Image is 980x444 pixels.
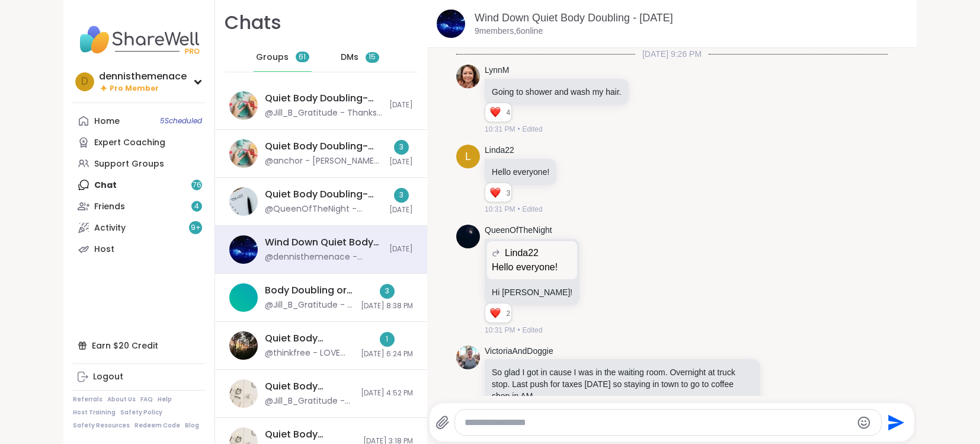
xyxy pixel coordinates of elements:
[73,366,205,388] a: Logout
[465,417,851,429] textarea: Type your message
[492,166,549,178] p: Hello everyone!
[389,100,413,110] span: [DATE]
[265,299,354,311] div: @Jill_B_Gratitude - I created 2 sessions for [DATE]. I have work to do and would love company
[369,52,376,62] span: 15
[361,349,413,359] span: [DATE] 6:24 PM
[299,52,306,62] span: 61
[265,284,354,297] div: Body Doubling or Uno, [DATE]
[341,52,358,63] span: DMs
[475,25,543,37] p: 9 members, 6 online
[361,301,413,311] span: [DATE] 8:38 PM
[485,204,515,215] span: 10:31 PM
[229,91,258,120] img: Quiet Body Doubling- Saturday Evening #3, Oct 11
[73,395,103,404] a: Referrals
[489,308,501,318] button: Reactions: love
[229,331,258,360] img: Quiet Body Doubling- Friday Evening, Oct 10
[389,205,413,215] span: [DATE]
[265,188,382,201] div: Quiet Body Doubling- Creativity & Productivity, [DATE]
[185,421,199,430] a: Blog
[229,187,258,216] img: Quiet Body Doubling- Creativity & Productivity, Oct 11
[229,283,258,312] img: Body Doubling or Uno, Oct 10
[465,149,471,165] span: L
[73,408,116,417] a: Host Training
[265,428,356,441] div: Quiet Body Doubling For Productivity - [DATE]
[389,244,413,254] span: [DATE]
[158,395,172,404] a: Help
[110,84,159,94] span: Pro Member
[73,153,205,174] a: Support Groups
[73,217,205,238] a: Activity9+
[485,325,515,336] span: 10:31 PM
[94,137,165,149] div: Expert Coaching
[485,124,515,135] span: 10:31 PM
[265,236,382,249] div: Wind Down Quiet Body Doubling - [DATE]
[73,110,205,132] a: Home5Scheduled
[380,284,395,299] div: 3
[389,157,413,167] span: [DATE]
[120,408,162,417] a: Safety Policy
[475,12,673,24] a: Wind Down Quiet Body Doubling - [DATE]
[94,116,120,127] div: Home
[523,124,543,135] span: Edited
[229,379,258,408] img: Quiet Body Doubling For Productivity - Friday, Oct 10
[523,204,543,215] span: Edited
[506,107,511,118] span: 4
[194,202,199,212] span: 4
[517,325,520,336] span: •
[361,388,413,398] span: [DATE] 4:52 PM
[882,409,908,436] button: Send
[265,332,354,345] div: Quiet Body Doubling- [DATE] Evening, [DATE]
[73,238,205,260] a: Host
[523,325,543,336] span: Edited
[265,155,382,167] div: @anchor - [PERSON_NAME] i do it with children too
[265,107,382,119] div: @Jill_B_Gratitude - Thanks everyone for being here. I got so much work done, all thanks to you!
[857,416,871,430] button: Emoji picker
[73,196,205,217] a: Friends4
[229,139,258,168] img: Quiet Body Doubling- Creativity/ Productivity , Oct 11
[140,395,153,404] a: FAQ
[456,65,480,88] img: https://sharewell-space-live.sfo3.digitaloceanspaces.com/user-generated/5f572286-b7ec-4d9d-a82c-3...
[265,251,382,263] div: @dennisthemenace - @AmberWolffWizard Sorry I missed this session by five minutes but wish you the...
[485,183,506,202] div: Reaction list
[99,70,187,83] div: dennisthemenace
[485,225,552,237] a: QueenOfTheNight
[94,244,114,255] div: Host
[94,158,164,170] div: Support Groups
[265,347,354,359] div: @thinkfree - LOVE this Sharewell session! Thank you [PERSON_NAME] and everyone!!
[265,140,382,153] div: Quiet Body Doubling- Creativity/ Productivity , [DATE]
[635,48,709,60] span: [DATE] 9:26 PM
[485,103,506,122] div: Reaction list
[456,346,480,369] img: https://sharewell-space-live.sfo3.digitaloceanspaces.com/user-generated/cca46633-8413-4581-a5b3-c...
[517,204,520,215] span: •
[225,9,281,36] h1: Chats
[265,380,354,393] div: Quiet Body Doubling For Productivity - [DATE]
[492,366,753,402] p: So glad I got in cause I was in the waiting room. Overnight at truck stop. Last push for taxes [D...
[81,74,88,90] span: d
[456,225,480,248] img: https://sharewell-space-live.sfo3.digitaloceanspaces.com/user-generated/d7277878-0de6-43a2-a937-4...
[506,188,511,199] span: 3
[265,203,382,215] div: @QueenOfTheNight - Thanks [PERSON_NAME]!
[107,395,136,404] a: About Us
[73,335,205,356] div: Earn $20 Credit
[134,421,180,430] a: Redeem Code
[517,124,520,135] span: •
[229,235,258,264] img: Wind Down Quiet Body Doubling - Friday, Oct 10
[489,188,501,197] button: Reactions: love
[73,19,205,60] img: ShareWell Nav Logo
[492,286,572,298] p: Hi [PERSON_NAME]!
[485,145,514,156] a: Linda22
[265,92,382,105] div: Quiet Body Doubling- [DATE] Evening #3, [DATE]
[160,116,202,126] span: 5 Scheduled
[394,188,409,203] div: 3
[485,304,506,322] div: Reaction list
[437,9,465,38] img: Wind Down Quiet Body Doubling - Friday, Oct 10
[256,52,289,63] span: Groups
[485,65,510,76] a: LynnM
[265,395,354,407] div: @Jill_B_Gratitude - now try
[73,132,205,153] a: Expert Coaching
[94,201,125,213] div: Friends
[93,371,123,383] div: Logout
[489,108,501,117] button: Reactions: love
[492,86,622,98] p: Going to shower and wash my hair.
[492,260,572,274] p: Hello everyone!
